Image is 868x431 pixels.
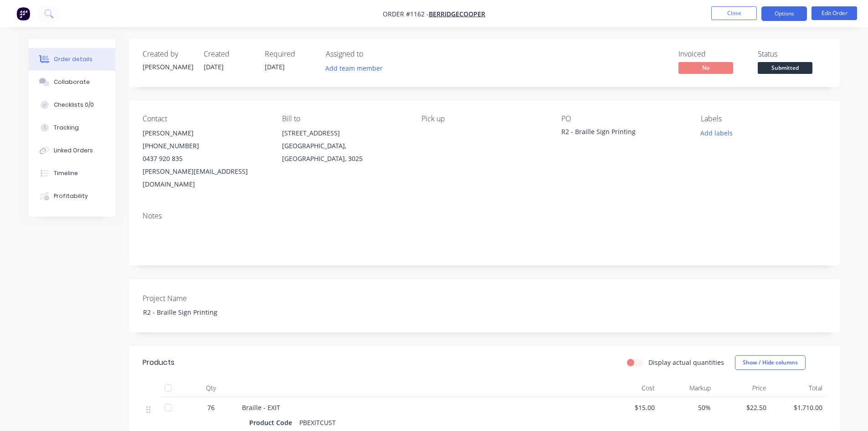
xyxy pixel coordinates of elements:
div: Checklists 0/0 [54,101,94,109]
div: Price [714,379,770,397]
div: Notes [143,212,826,220]
div: Status [758,50,826,58]
button: Order details [29,48,115,71]
div: [STREET_ADDRESS] [282,127,407,140]
img: Factory [16,7,30,21]
div: 0437 920 835 [143,152,267,165]
div: [PERSON_NAME] [143,127,267,140]
div: Total [770,379,826,397]
div: Product Code [249,416,296,429]
button: Profitability [29,185,115,208]
div: [PHONE_NUMBER] [143,140,267,152]
span: [DATE] [265,62,285,71]
span: Submitted [758,62,812,73]
button: Options [761,6,807,21]
div: Required [265,50,315,58]
div: Linked Orders [54,146,93,155]
span: [DATE] [204,62,224,71]
button: Add team member [320,62,387,74]
div: Products [143,357,175,368]
span: No [678,62,733,73]
a: Berridgecooper [429,10,485,18]
button: Edit Order [812,6,857,20]
div: PO [561,114,686,123]
div: [STREET_ADDRESS][GEOGRAPHIC_DATA], [GEOGRAPHIC_DATA], 3025 [282,127,407,165]
button: Show / Hide columns [735,355,806,370]
label: Display actual quantities [648,358,724,367]
div: [PERSON_NAME][EMAIL_ADDRESS][DOMAIN_NAME] [143,165,267,191]
span: 76 [207,403,215,412]
span: Braille - EXIT [242,403,280,412]
div: R2 - Braille Sign Printing [136,306,250,319]
div: Collaborate [54,78,90,86]
div: Markup [658,379,714,397]
div: [PERSON_NAME] [143,62,193,72]
div: [PERSON_NAME][PHONE_NUMBER]0437 920 835[PERSON_NAME][EMAIL_ADDRESS][DOMAIN_NAME] [143,127,267,191]
div: Tracking [54,124,79,132]
label: Project Name [143,293,257,304]
div: Created [204,50,254,58]
div: Cost [603,379,659,397]
button: Checklists 0/0 [29,93,115,116]
button: Submitted [758,62,812,76]
button: Close [711,6,757,20]
div: Invoiced [678,50,747,58]
div: Assigned to [326,50,417,58]
button: Add team member [326,62,388,74]
span: $22.50 [718,403,767,412]
button: Collaborate [29,71,115,93]
div: Created by [143,50,193,58]
div: Pick up [421,114,546,123]
div: PBEXITCUST [296,416,339,429]
div: Order details [54,55,92,63]
span: $1,710.00 [774,403,822,412]
button: Timeline [29,162,115,185]
div: Profitability [54,192,88,200]
span: 50% [662,403,711,412]
div: Qty [184,379,238,397]
button: Tracking [29,116,115,139]
button: Add labels [696,127,738,139]
div: Timeline [54,169,78,177]
div: R2 - Braille Sign Printing [561,127,675,140]
span: Order #1162 - [383,10,429,18]
span: $15.00 [606,403,655,412]
div: Contact [143,114,267,123]
div: Labels [701,114,826,123]
div: Bill to [282,114,407,123]
button: Linked Orders [29,139,115,162]
div: [GEOGRAPHIC_DATA], [GEOGRAPHIC_DATA], 3025 [282,140,407,165]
